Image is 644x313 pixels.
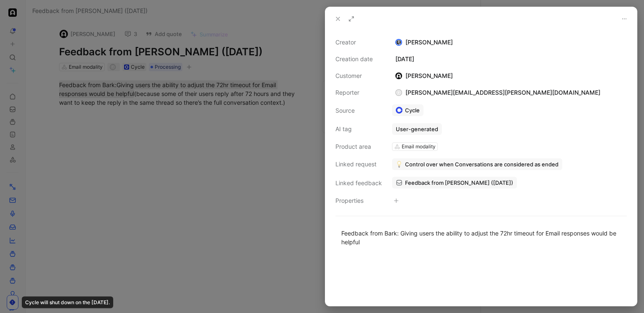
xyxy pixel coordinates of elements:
div: Cycle will shut down on the [DATE]. [22,297,113,308]
button: 💡Control over when Conversations are considered as ended [392,158,562,170]
div: Product area [335,142,382,152]
a: Cycle [392,104,423,116]
div: Email modality [402,142,436,151]
div: [PERSON_NAME] [392,71,456,81]
div: Feedback from Bark: Giving users the ability to adjust the 72hr timeout for Email responses would... [341,229,621,246]
div: Properties [335,196,382,206]
img: avatar [396,40,402,45]
div: Customer [335,71,382,81]
div: [DATE] [392,54,627,64]
img: logo [395,72,402,79]
div: [PERSON_NAME] [392,37,627,47]
span: Control over when Conversations are considered as ended [405,160,558,168]
div: Reporter [335,88,382,98]
div: Source [335,106,382,116]
div: [PERSON_NAME][EMAIL_ADDRESS][PERSON_NAME][DOMAIN_NAME] [392,88,604,98]
a: Feedback from [PERSON_NAME] ([DATE]) [392,177,517,189]
div: Linked request [335,159,382,169]
div: Linked feedback [335,178,382,188]
span: Feedback from [PERSON_NAME] ([DATE]) [405,179,513,186]
div: Creator [335,37,382,47]
div: User-generated [396,125,438,133]
div: AI tag [335,124,382,134]
img: 💡 [396,161,402,168]
div: Creation date [335,54,382,64]
div: f [396,90,402,96]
